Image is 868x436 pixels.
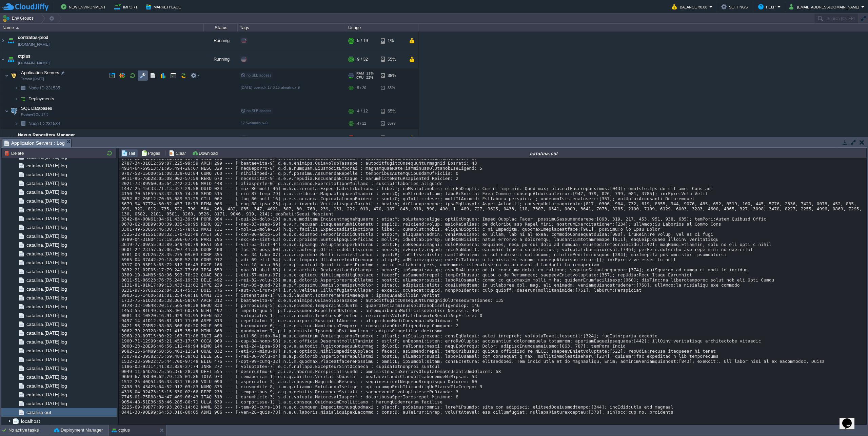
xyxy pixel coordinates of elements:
a: ctplus [18,53,31,60]
div: 4 / 12 [357,118,366,129]
div: 1% [381,32,403,50]
button: Import [114,3,140,11]
a: Deployments [28,96,55,102]
a: catalina.[DATE].log [25,321,68,327]
span: catalina.[DATE].log [25,207,68,213]
img: AMDAwAAAACH5BAEAAAAALAAAAAABAAEAAAICRAEAOw== [16,27,19,29]
div: 38% [381,69,403,82]
a: catalina.[DATE].log [25,348,68,354]
a: catalina.[DATE].log [25,374,68,380]
button: New Environment [61,3,108,11]
div: 9 / 32 [357,50,368,68]
button: Deployment Manager [54,427,103,434]
img: AMDAwAAAACH5BAEAAAAALAAAAAABAAEAAAICRAEAOw== [14,118,18,129]
img: AMDAwAAAACH5BAEAAAAALAAAAAABAAEAAAICRAEAOw== [0,129,6,147]
button: Tail [121,150,137,156]
a: catalina.[DATE].log [25,295,68,301]
div: Running [204,129,238,147]
a: catalina.[DATE].log [25,304,68,310]
a: catalina.[DATE].log [25,268,68,274]
button: Marketplace [146,3,183,11]
span: CPU [356,76,363,80]
img: AMDAwAAAACH5BAEAAAAALAAAAAABAAEAAAICRAEAOw== [6,32,16,50]
span: catalina.out [25,409,52,415]
a: contratos-prod [18,34,48,41]
a: catalina.[DATE].log [25,365,68,371]
span: [DATE]-openjdk-17.0.15-almalinux-9 [241,85,300,89]
span: Application Servers [20,70,60,76]
iframe: chat widget [840,409,861,429]
span: Tomcat [DATE] [21,77,44,81]
a: catalina.[DATE].log [25,180,68,186]
img: AMDAwAAAACH5BAEAAAAALAAAAAABAAEAAAICRAEAOw== [0,32,6,50]
img: AMDAwAAAACH5BAEAAAAALAAAAAABAAEAAAICRAEAOw== [9,69,19,82]
span: 23% [367,71,374,76]
span: 231535 [28,85,61,91]
a: SQL DatabasesPostgreSQL 17.5 [20,106,53,111]
span: 17.5-almalinux-9 [241,121,268,125]
button: Download [192,150,220,156]
a: catalina.[DATE].log [25,163,68,169]
div: catalina.out [222,150,866,156]
div: Running [204,32,238,50]
a: catalina.[DATE].log [25,277,68,283]
button: [EMAIL_ADDRESS][DOMAIN_NAME] [789,3,861,11]
a: catalina.[DATE].log [25,198,68,204]
div: 15 / 15 [357,129,370,147]
img: AMDAwAAAACH5BAEAAAAALAAAAAABAAEAAAICRAEAOw== [18,118,28,129]
a: catalina.[DATE].log [25,215,68,222]
a: Application ServersTomcat [DATE] [20,70,60,75]
a: [DOMAIN_NAME] [18,60,50,66]
span: localhost [20,418,41,424]
div: No active tasks [8,425,51,436]
button: ctplus [112,427,130,434]
img: AMDAwAAAACH5BAEAAAAALAAAAAABAAEAAAICRAEAOw== [6,50,16,68]
div: 5 / 20 [357,83,366,93]
a: catalina.[DATE].log [25,242,68,248]
span: no SLB access [241,109,272,113]
a: catalina.[DATE].log [25,392,68,398]
img: AMDAwAAAACH5BAEAAAAALAAAAAABAAEAAAICRAEAOw== [5,104,9,118]
span: Node ID: [28,121,46,126]
img: CloudJiffy [2,3,48,11]
div: Usage [347,24,418,32]
button: Delete [4,150,26,156]
a: catalina.[DATE].log [25,356,68,362]
span: catalina.[DATE].log [25,383,68,389]
div: 55% [381,50,403,68]
button: Clear [169,150,188,156]
a: Nexus Repository Manager [18,132,75,139]
div: 65% [381,104,403,118]
img: AMDAwAAAACH5BAEAAAAALAAAAAABAAEAAAICRAEAOw== [6,129,16,147]
span: Application Servers : Log [4,139,65,147]
a: catalina.[DATE].log [25,224,68,230]
a: catalina.[DATE].log [25,339,68,345]
button: Pages [141,150,162,156]
div: 38% [381,83,403,93]
span: SQL Databases [20,105,53,111]
a: catalina.[DATE].log [25,251,68,257]
div: 4 / 12 [357,104,368,118]
div: Tags [238,24,346,32]
button: Env Groups [2,14,36,23]
img: AMDAwAAAACH5BAEAAAAALAAAAAABAAEAAAICRAEAOw== [18,94,28,104]
a: catalina.[DATE].log [25,189,68,195]
span: catalina.[DATE].log [25,330,68,336]
a: catalina.[DATE].log [25,400,68,407]
a: catalina.[DATE].log [25,286,68,292]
